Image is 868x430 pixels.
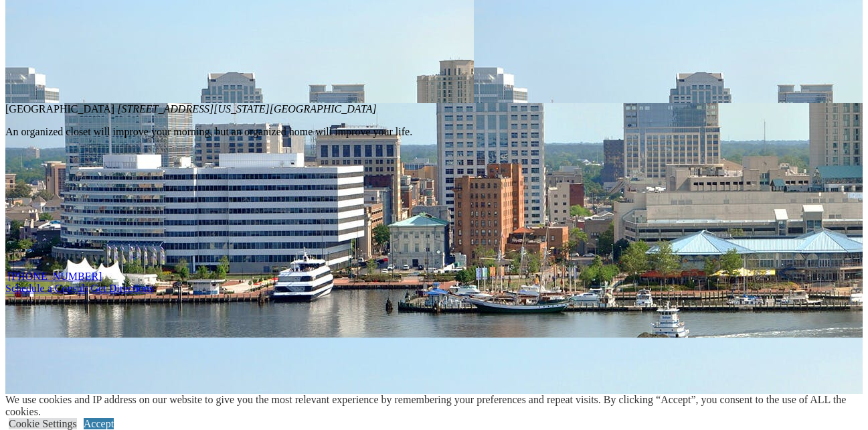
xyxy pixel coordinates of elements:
a: Click Get Directions to get location on google map [91,283,154,294]
a: Cookie Settings [9,418,77,429]
div: We use cookies and IP address on our website to give you the most relevant experience by remember... [5,394,868,418]
a: [PHONE_NUMBER] [8,271,102,282]
a: Accept [84,418,114,429]
p: An organized closet will improve your morning, but an organized home will improve your life. [5,126,863,138]
span: [US_STATE][GEOGRAPHIC_DATA] [213,103,377,115]
span: [GEOGRAPHIC_DATA] [5,103,114,115]
a: Schedule a Consult [5,283,88,294]
em: [STREET_ADDRESS] [117,103,377,115]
